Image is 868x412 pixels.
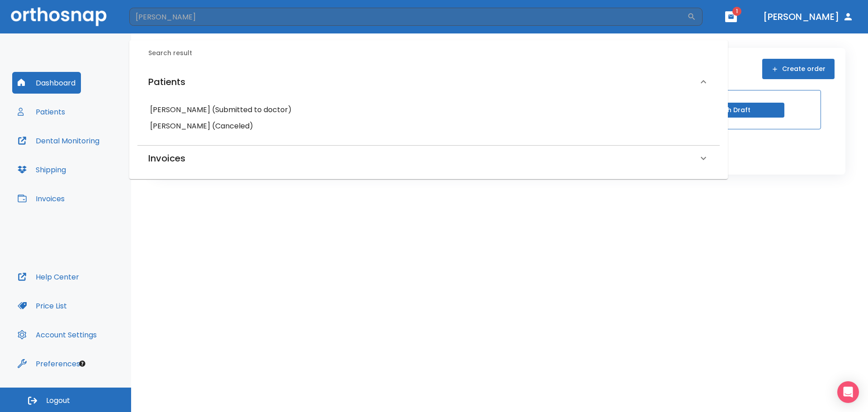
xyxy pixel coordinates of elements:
[11,7,107,26] img: Orthosnap
[12,295,72,317] button: Price List
[148,48,720,58] h6: Search result
[137,146,720,171] div: Invoices
[679,103,784,118] button: Finish Draft
[148,75,185,89] h6: Patients
[12,159,71,180] button: Shipping
[837,381,859,403] div: Open Intercom Messenger
[129,8,687,26] input: Search by Patient Name or Case #
[12,324,102,346] button: Account Settings
[137,66,720,98] div: Patients
[150,120,707,133] h6: [PERSON_NAME] (Canceled)
[762,59,835,79] button: Create order
[759,9,857,25] button: [PERSON_NAME]
[12,188,70,209] button: Invoices
[148,151,185,166] h6: Invoices
[732,7,741,16] span: 1
[12,266,85,288] button: Help Center
[12,353,85,374] button: Preferences
[12,130,105,152] button: Dental Monitoring
[150,104,707,116] h6: [PERSON_NAME] (Submitted to doctor)
[12,72,81,94] button: Dashboard
[12,101,71,123] button: Patients
[78,360,86,368] div: Tooltip anchor
[46,396,70,406] span: Logout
